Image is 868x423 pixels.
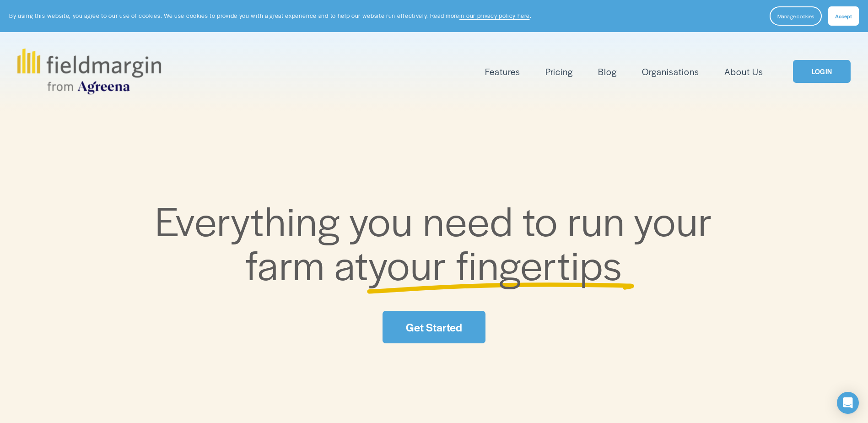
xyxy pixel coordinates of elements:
a: Get Started [383,311,485,343]
div: Open Intercom Messenger [837,392,859,414]
span: Accept [835,12,852,20]
a: in our privacy policy here [459,11,530,20]
span: Features [485,65,520,78]
img: fieldmargin.com [17,49,161,94]
a: folder dropdown [485,64,520,79]
span: Everything you need to run your farm at [155,191,722,292]
p: By using this website, you agree to our use of cookies. We use cookies to provide you with a grea... [9,11,531,20]
a: Blog [598,64,617,79]
a: About Us [724,64,763,79]
button: Accept [828,6,859,26]
a: Pricing [545,64,573,79]
span: Manage cookies [777,12,814,20]
span: your fingertips [368,235,622,292]
button: Manage cookies [770,6,822,26]
a: LOGIN [793,60,851,83]
a: Organisations [642,64,699,79]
